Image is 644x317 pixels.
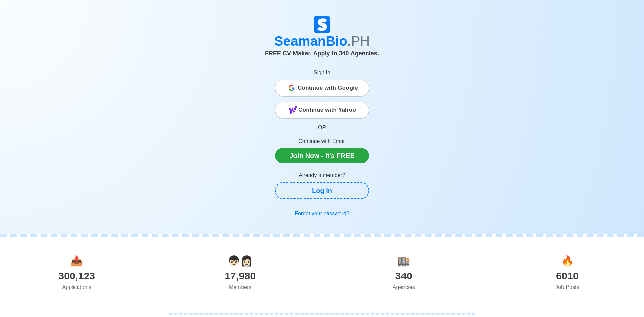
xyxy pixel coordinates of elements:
div: 340 [322,268,486,283]
p: Already a member? [275,171,369,179]
span: FREE CV Maker. Apply to 340 Agencies. [265,50,379,57]
p: OR [275,124,369,132]
span: jobs [561,255,574,266]
span: agencies [397,255,410,266]
button: Continue with Google [275,80,369,96]
u: Forgot your password? [294,211,350,216]
span: Continue with Google [298,81,358,95]
a: Log In [275,182,369,199]
button: Continue with Yahoo [275,102,369,118]
span: .PH [347,34,370,48]
div: Agencies [322,283,486,292]
span: users [228,255,253,266]
p: Continue with Email [275,137,369,145]
p: Sign In [275,69,369,77]
a: Join Now - It's FREE [275,148,369,163]
a: Forgot your password? [275,207,369,220]
h1: SeamanBio [136,33,508,49]
span: applications [70,255,83,266]
span: Continue with Yahoo [298,103,356,117]
div: 17,980 [159,268,322,283]
img: Logo [314,16,330,33]
div: Members [159,283,322,292]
